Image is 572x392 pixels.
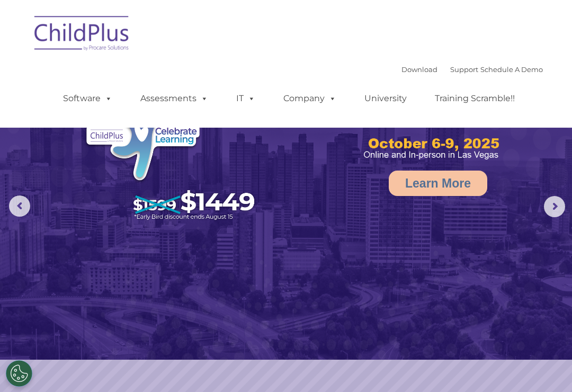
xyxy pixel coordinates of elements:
[389,171,487,196] a: Learn More
[394,278,572,392] iframe: Chat Widget
[52,88,123,109] a: Software
[354,88,417,109] a: University
[29,8,135,61] img: ChildPlus by Procare Solutions
[130,88,219,109] a: Assessments
[450,65,478,74] a: Support
[424,88,525,109] a: Training Scramble!!
[273,88,347,109] a: Company
[401,65,437,74] a: Download
[6,360,32,387] button: Cookies Settings
[401,65,543,74] font: |
[480,65,543,74] a: Schedule A Demo
[226,88,266,109] a: IT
